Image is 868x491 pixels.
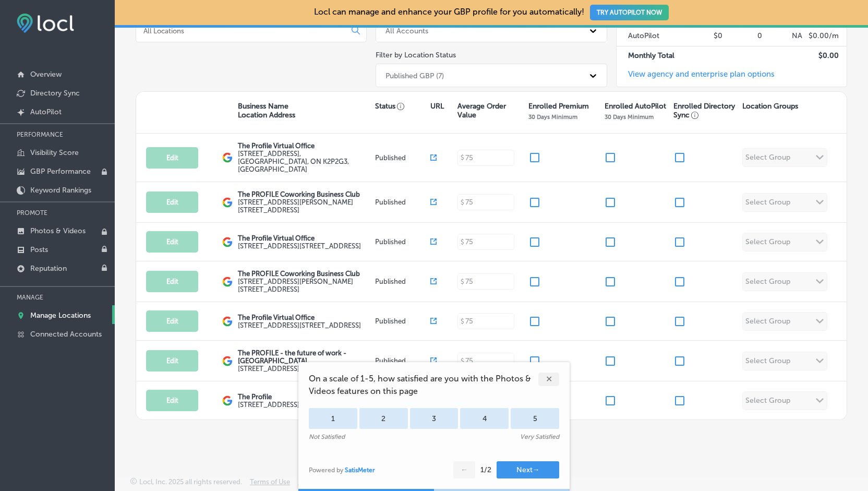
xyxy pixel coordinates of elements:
[146,350,198,372] button: Edit
[30,330,102,339] p: Connected Accounts
[238,393,361,401] p: The Profile
[345,466,375,474] a: SatisMeter
[617,27,683,46] td: AutoPilot
[520,433,559,440] div: Very Satisfied
[30,148,79,157] p: Visibility Score
[511,408,559,429] div: 5
[238,349,372,365] p: The PROFILE - the future of work - [GEOGRAPHIC_DATA]
[763,27,802,46] td: NA
[375,154,430,162] p: Published
[298,478,341,491] a: Privacy Policy
[528,113,577,121] p: 30 Days Minimum
[803,27,847,46] td: $ 0.00 /m
[238,234,361,242] p: The Profile Virtual Office
[250,478,290,491] a: Terms of Use
[375,198,430,206] p: Published
[617,46,683,65] td: Monthly Total
[309,433,345,440] div: Not Satisfied
[497,461,559,478] button: Next→
[146,310,198,332] button: Edit
[309,466,375,474] div: Powered by
[238,142,372,150] p: The Profile Virtual Office
[146,191,198,213] button: Edit
[375,317,430,325] p: Published
[528,102,589,111] p: Enrolled Premium
[238,150,372,173] label: [STREET_ADDRESS] , [GEOGRAPHIC_DATA], ON K2P2G3, [GEOGRAPHIC_DATA]
[30,107,62,116] p: AutoPilot
[375,238,430,246] p: Published
[460,408,509,429] div: 4
[605,102,666,111] p: Enrolled AutoPilot
[538,373,559,386] div: ✕
[222,316,233,327] img: logo
[238,242,361,250] label: [STREET_ADDRESS] [STREET_ADDRESS]
[30,226,86,235] p: Photos & Videos
[742,102,798,111] p: Location Groups
[238,401,361,409] label: [STREET_ADDRESS] [STREET_ADDRESS]
[590,5,669,20] button: TRY AUTOPILOT NOW
[453,461,475,478] button: ←
[222,152,233,163] img: logo
[238,190,372,198] p: The PROFILE Coworking Business Club
[238,365,372,373] label: [STREET_ADDRESS] [STREET_ADDRESS]
[430,102,444,111] p: URL
[222,237,233,247] img: logo
[480,465,491,474] div: 1 / 2
[222,277,233,287] img: logo
[376,51,456,59] label: Filter by Location Status
[309,373,538,398] span: On a scale of 1-5, how satisfied are you with the Photos & Videos features on this page
[222,356,233,366] img: logo
[359,408,408,429] div: 2
[30,264,67,273] p: Reputation
[410,408,459,429] div: 3
[139,478,242,486] p: Locl, Inc. 2025 all rights reserved.
[617,69,775,87] a: View agency and enterprise plan options
[146,390,198,411] button: Edit
[309,408,357,429] div: 1
[375,357,430,365] p: Published
[375,102,430,111] p: Status
[238,314,361,321] p: The Profile Virtual Office
[457,102,523,119] p: Average Order Value
[238,321,361,329] label: [STREET_ADDRESS] [STREET_ADDRESS]
[605,113,654,121] p: 30 Days Minimum
[238,270,372,278] p: The PROFILE Coworking Business Club
[146,231,198,253] button: Edit
[30,167,91,176] p: GBP Performance
[30,186,91,195] p: Keyword Rankings
[375,278,430,285] p: Published
[803,46,847,65] td: $ 0.00
[238,102,295,119] p: Business Name Location Address
[17,14,74,33] img: fda3e92497d09a02dc62c9cd864e3231.png
[30,70,62,79] p: Overview
[385,26,428,35] div: All Accounts
[146,271,198,292] button: Edit
[683,27,722,46] td: $0
[222,197,233,208] img: logo
[30,89,80,98] p: Directory Sync
[238,198,372,214] label: [STREET_ADDRESS][PERSON_NAME] [STREET_ADDRESS]
[673,102,737,119] p: Enrolled Directory Sync
[723,27,763,46] td: 0
[222,396,233,406] img: logo
[30,245,48,254] p: Posts
[30,311,91,320] p: Manage Locations
[238,278,372,293] label: [STREET_ADDRESS][PERSON_NAME] [STREET_ADDRESS]
[146,147,198,169] button: Edit
[142,26,343,35] input: All Locations
[385,71,444,80] div: Published GBP (7)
